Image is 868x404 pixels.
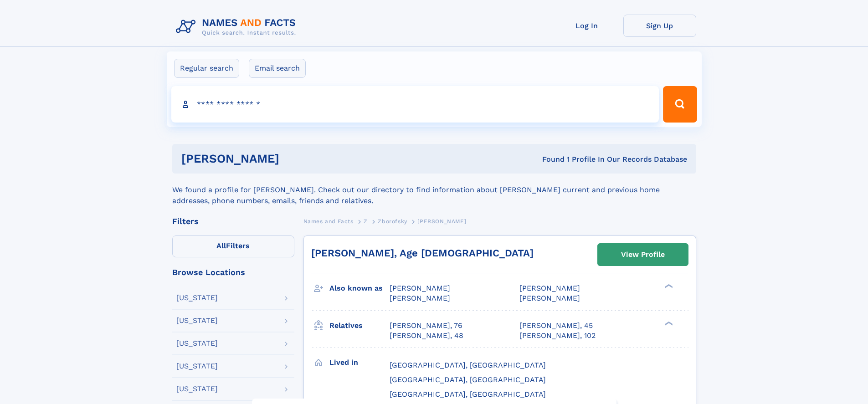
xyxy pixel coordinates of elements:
[519,294,580,302] span: [PERSON_NAME]
[329,281,390,296] h3: Also known as
[621,244,665,265] div: View Profile
[390,361,546,369] span: [GEOGRAPHIC_DATA], [GEOGRAPHIC_DATA]
[249,59,306,78] label: Email search
[623,15,696,37] a: Sign Up
[172,174,696,206] div: We found a profile for [PERSON_NAME]. Check out our directory to find information about [PERSON_N...
[303,215,354,227] a: Names and Facts
[519,284,580,292] span: [PERSON_NAME]
[390,284,450,292] span: [PERSON_NAME]
[172,235,294,257] label: Filters
[172,15,303,39] img: Logo Names and Facts
[176,385,218,393] div: [US_STATE]
[663,86,697,123] button: Search Button
[378,215,407,227] a: Zborofsky
[181,153,411,164] h1: [PERSON_NAME]
[172,268,294,276] div: Browse Locations
[172,217,294,225] div: Filters
[176,340,218,347] div: [US_STATE]
[171,86,659,123] input: search input
[364,215,368,227] a: Z
[663,320,673,326] div: ❯
[550,15,623,37] a: Log In
[417,218,466,225] span: [PERSON_NAME]
[411,154,687,164] div: Found 1 Profile In Our Records Database
[519,331,596,341] a: [PERSON_NAME], 102
[329,355,390,370] h3: Lived in
[378,218,407,225] span: Zborofsky
[598,244,688,266] a: View Profile
[329,318,390,333] h3: Relatives
[176,363,218,370] div: [US_STATE]
[174,59,239,78] label: Regular search
[216,241,226,250] span: All
[390,294,450,302] span: [PERSON_NAME]
[390,331,463,341] a: [PERSON_NAME], 48
[519,321,593,331] a: [PERSON_NAME], 45
[311,247,534,259] a: [PERSON_NAME], Age [DEMOGRAPHIC_DATA]
[390,375,546,384] span: [GEOGRAPHIC_DATA], [GEOGRAPHIC_DATA]
[176,294,218,302] div: [US_STATE]
[390,390,546,399] span: [GEOGRAPHIC_DATA], [GEOGRAPHIC_DATA]
[364,218,368,225] span: Z
[176,317,218,324] div: [US_STATE]
[663,283,673,289] div: ❯
[390,321,462,331] a: [PERSON_NAME], 76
